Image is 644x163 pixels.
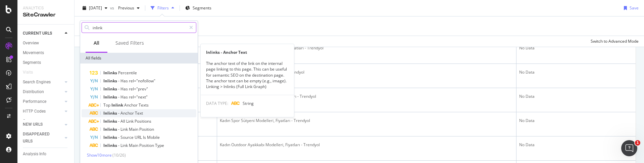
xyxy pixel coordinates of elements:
span: Inlinks [103,126,118,132]
div: Content [23,118,37,125]
span: - [118,86,120,92]
div: Kadın Spor Tayt Modelleri, Fiyatları - Trendyol [220,69,513,75]
span: - [118,110,120,116]
div: HTTP Codes [23,108,46,115]
span: Inlinks [103,78,118,84]
div: No Data [519,93,633,99]
span: Position [139,142,155,148]
div: All fields [80,53,198,64]
a: CURRENT URLS [23,30,63,37]
div: Inlinks - Anchor Text [201,49,294,55]
div: No Data [519,45,633,51]
span: - [118,118,120,124]
a: Movements [23,49,69,56]
div: No Data [519,142,633,148]
div: Analytics [23,5,69,11]
span: Mobile [147,134,160,140]
span: Link [120,142,129,148]
div: Movements [23,49,44,56]
span: - [118,142,120,148]
div: Kadın Spor Sütyeni Modelleri, Fiyatları - Trendyol [220,118,513,124]
div: SiteCrawler [23,11,69,19]
span: 1 [635,140,640,146]
span: Link [120,126,129,132]
span: rel="prev" [129,86,148,92]
div: Visits [23,69,33,76]
a: Search Engines [23,79,63,86]
div: NEW URLS [23,121,43,128]
a: Distribution [23,88,63,95]
span: - [118,78,120,84]
span: Inlinks [103,110,118,116]
div: Kadın Outdoor Ayakkabı Modelleri, Fiyatları - Trendyol [220,142,513,148]
div: Save [630,5,639,11]
div: All [94,40,99,46]
span: Inlinks [103,134,118,140]
a: Visits [23,69,40,76]
div: Spor Çantası Modelleri, Markaları ve Fiyatları - Trendyol [220,45,513,51]
div: The anchor text of the link on the internal page linking to this page. This can be useful for sem... [201,60,294,89]
span: Inlinks [103,70,118,76]
button: Switch to Advanced Mode [588,36,639,47]
div: Filters [157,5,169,11]
div: Switch to Advanced Mode [591,38,639,44]
span: Previous [115,5,134,11]
span: Anchor [120,110,135,116]
div: Kadın Spor Sweatshirt Modelleri, Fiyatları - Trendyol [220,93,513,99]
span: rel="nofollow" [129,78,155,84]
span: Has [120,94,129,100]
span: Percentile [118,70,137,76]
span: Top [103,102,111,108]
div: No Data [519,69,633,75]
div: Performance [23,98,46,105]
span: Has [120,78,129,84]
div: Distribution [23,88,44,95]
div: Overview [23,40,39,47]
span: String [243,100,254,106]
span: Segments [193,5,211,11]
div: No Data [519,118,633,124]
a: Overview [23,40,69,47]
button: Segments [183,3,214,13]
button: [DATE] [80,3,110,13]
span: Positions [135,118,151,124]
button: Previous [115,3,142,13]
span: Type [155,142,164,148]
div: Search Engines [23,79,51,86]
span: Texts [139,102,149,108]
a: Analysis Info [23,151,69,158]
span: Inlinks [103,118,118,124]
div: Saved Filters [115,40,144,46]
div: Analysis Info [23,151,46,158]
span: Source [120,134,135,140]
span: Inlinks [103,94,118,100]
a: Performance [23,98,63,105]
div: CURRENT URLS [23,30,52,37]
span: Inlinks [103,142,118,148]
span: Anchor [124,102,139,108]
a: HTTP Codes [23,108,63,115]
span: Text [135,110,143,116]
span: Main [129,126,139,132]
span: All [120,118,126,124]
span: Position [139,126,154,132]
span: ( 10 / 26 ) [112,152,126,158]
span: - [118,134,120,140]
span: - [118,126,120,132]
span: Main [129,142,139,148]
span: Has [120,86,129,92]
span: DATA TYPE: [206,100,228,106]
a: Segments [23,59,69,66]
span: URL [135,134,143,140]
iframe: Intercom live chat [621,140,637,156]
a: NEW URLS [23,121,63,128]
span: Show 10 more [87,152,112,158]
a: Content [23,118,69,125]
span: Is [143,134,147,140]
input: Search by field name [92,23,186,33]
span: Link [126,118,135,124]
span: Inlinks [103,86,118,92]
span: Inlink [111,102,124,108]
a: DISAPPEARED URLS [23,131,63,145]
span: rel="next" [129,94,148,100]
